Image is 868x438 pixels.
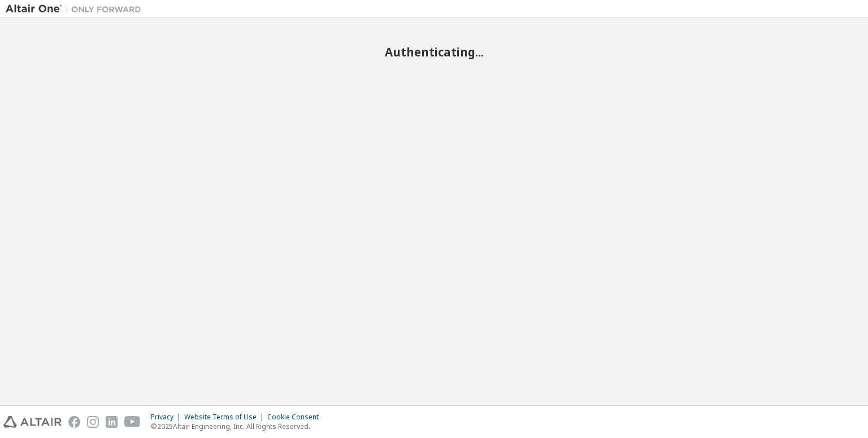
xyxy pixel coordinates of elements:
[68,416,80,428] img: facebook.svg
[87,416,99,428] img: instagram.svg
[267,413,325,422] div: Cookie Consent
[6,3,147,15] img: Altair One
[124,416,141,428] img: youtube.svg
[106,416,118,428] img: linkedin.svg
[3,416,62,428] img: altair_logo.svg
[184,413,267,422] div: Website Terms of Use
[151,422,325,431] p: © 2025 Altair Engineering, Inc. All Rights Reserved.
[151,413,184,422] div: Privacy
[6,45,862,59] h2: Authenticating...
